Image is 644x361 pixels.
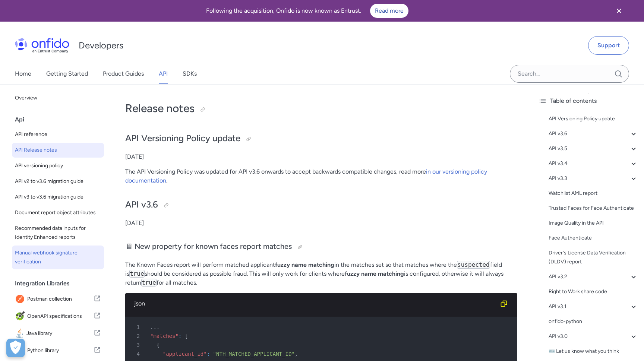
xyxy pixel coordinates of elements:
[128,341,145,349] span: 3
[12,127,104,142] a: API reference
[125,167,517,185] p: The API Versioning Policy was updated for API v3.6 onwards to accept backwards compatible changes...
[538,96,638,105] div: Table of contents
[549,302,638,311] a: API v3.1
[15,311,27,322] img: IconOpenAPI specifications
[549,174,638,183] a: API v3.3
[12,221,104,245] a: Recommended data inputs for Identity Enhanced reports
[185,333,188,339] span: [
[6,339,25,357] button: Open Preferences
[549,129,638,138] a: API v3.6
[549,332,638,341] div: API v3.0
[370,4,408,18] a: Read more
[12,246,104,269] a: Manual webhook signature verification
[141,279,157,286] code: true
[605,1,633,20] button: Close banner
[207,351,210,357] span: :
[345,270,404,277] strong: fuzzy name matching
[125,132,517,145] h2: API Versioning Policy update
[12,325,104,342] a: IconJava libraryJava library
[549,248,638,266] a: Driver's License Data Verification (DLDV) report
[549,347,638,356] a: ⌨️ Let us know what you think
[295,351,298,357] span: ,
[150,324,160,330] span: ...
[125,219,517,228] p: [DATE]
[12,158,104,173] a: API versioning policy
[128,349,145,358] span: 4
[15,94,101,102] span: Overview
[125,101,517,116] h1: Release notes
[12,174,104,189] a: API v2 to v3.6 migration guide
[549,189,638,198] a: Watchlist AML report
[15,38,69,53] img: Onfido Logo
[15,224,101,242] span: Recommended data inputs for Identity Enhanced reports
[615,6,624,15] svg: Close banner
[12,205,104,220] a: Document report object attributes
[549,272,638,281] a: API v3.2
[125,241,517,253] h3: 🖥 New property for known faces report matches
[15,248,101,266] span: Manual webhook signature verification
[183,63,197,84] a: SDKs
[46,63,88,84] a: Getting Started
[128,332,145,341] span: 2
[163,351,207,357] span: "applicant_id"
[15,328,26,339] img: IconJava library
[510,65,629,83] input: Onfido search input field
[213,351,295,357] span: "NTH_MATCHED_APPLICANT_ID"
[15,63,31,84] a: Home
[549,287,638,296] a: Right to Work share code
[159,63,168,84] a: API
[12,291,104,307] a: IconPostman collectionPostman collection
[6,339,25,357] div: Cookie Preferences
[457,261,490,269] code: suspected
[179,333,181,339] span: :
[15,130,101,139] span: API reference
[549,219,638,228] a: Image Quality in the API
[9,4,605,18] div: Following the acquisition, Onfido is now known as Entrust.
[103,63,144,84] a: Product Guides
[134,299,496,308] div: json
[27,345,94,356] span: Python library
[157,342,160,348] span: {
[79,39,123,51] h1: Developers
[12,308,104,324] a: IconOpenAPI specificationsOpenAPI specifications
[496,296,511,311] button: Copy code snippet button
[12,91,104,105] a: Overview
[15,208,101,217] span: Document report object attributes
[549,144,638,153] a: API v3.5
[12,342,104,359] a: IconPython libraryPython library
[125,168,487,184] a: in our versioning policy documentation
[15,146,101,155] span: API Release notes
[129,270,145,278] code: true
[15,161,101,170] span: API versioning policy
[26,328,94,339] span: Java library
[549,317,638,326] a: onfido-python
[549,114,638,123] a: API Versioning Policy update
[15,177,101,186] span: API v2 to v3.6 migration guide
[549,204,638,213] a: Trusted Faces for Face Authenticate
[15,112,107,127] div: Api
[549,234,638,243] a: Face Authenticate
[15,294,27,304] img: IconPostman collection
[125,260,517,287] p: The Known Faces report will perform matched applicant in the matches set so that matches where th...
[549,159,638,168] a: API v3.4
[27,311,94,322] span: OpenAPI specifications
[15,276,107,291] div: Integration Libraries
[125,199,517,211] h2: API v3.6
[15,193,101,202] span: API v3 to v3.6 migration guide
[12,143,104,158] a: API Release notes
[150,333,179,339] span: "matches"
